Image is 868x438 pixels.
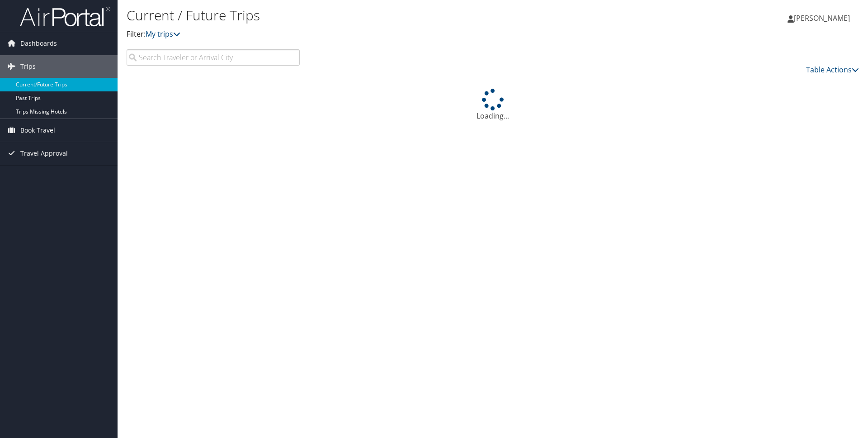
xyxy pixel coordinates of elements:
a: My trips [146,29,180,39]
span: Travel Approval [20,142,68,165]
h1: Current / Future Trips [127,6,615,25]
img: airportal-logo.png [20,6,110,27]
span: Dashboards [20,32,57,55]
a: [PERSON_NAME] [788,5,859,32]
span: Book Travel [20,119,55,142]
span: [PERSON_NAME] [794,13,850,23]
span: Trips [20,55,36,78]
p: Filter: [127,29,615,40]
div: Loading... [127,89,859,121]
input: Search Traveler or Arrival City [127,49,300,66]
a: Table Actions [806,65,859,75]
